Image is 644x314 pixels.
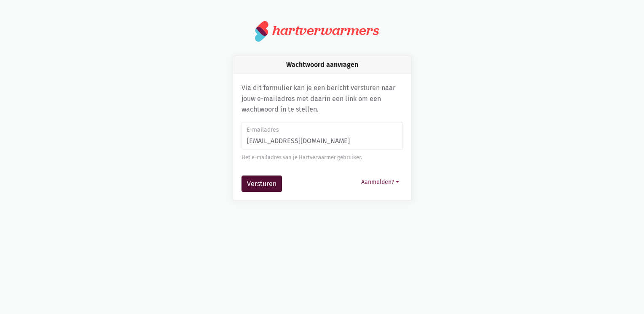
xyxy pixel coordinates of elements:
p: Via dit formulier kan je een bericht versturen naar jouw e-mailadres met daarin een link om een w... [241,82,403,115]
label: E-mailadres [247,125,397,135]
button: Versturen [241,176,282,192]
form: Wachtwoord aanvragen [241,122,403,192]
div: hartverwarmers [272,23,379,38]
button: Aanmelden? [357,176,403,189]
img: logo.svg [255,20,269,42]
a: hartverwarmers [255,20,389,42]
div: Wachtwoord aanvragen [233,56,411,74]
div: Het e-mailadres van je Hartverwarmer gebruiker. [241,153,403,162]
